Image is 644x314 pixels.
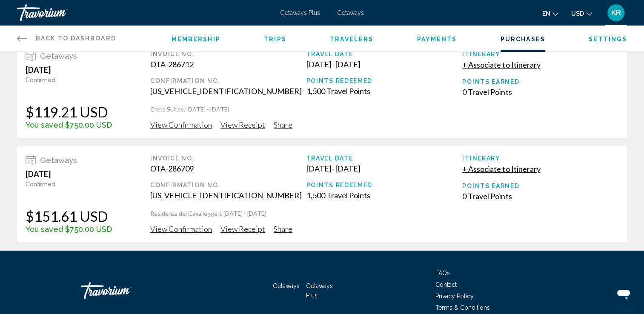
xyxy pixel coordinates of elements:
[36,35,116,42] span: Back to Dashboard
[435,270,450,277] a: FAQs
[150,86,306,96] div: [US_VEHICLE_IDENTIFICATION_NUMBER]
[150,77,306,84] div: Confirmation No.
[220,120,265,129] span: View Receipt
[462,164,540,174] button: + Associate to Itinerary
[462,183,618,189] div: Points Earned
[571,7,592,20] button: Change currency
[274,224,292,234] span: Share
[462,164,540,174] span: + Associate to Itinerary
[26,181,112,188] div: Confirmed
[306,86,463,96] div: 1,500 Travel Points
[26,169,112,179] div: [DATE]
[589,36,627,43] a: Settings
[172,36,220,43] a: Membership
[26,65,112,74] div: [DATE]
[26,208,112,225] div: $151.61 USD
[306,283,333,299] a: Getaways Plus
[306,77,463,84] div: Points Redeemed
[435,293,474,300] a: Privacy Policy
[306,51,463,57] div: Travel Date
[17,4,272,21] a: Travorium
[150,182,306,188] div: Confirmation No.
[417,36,457,43] a: Payments
[462,87,618,97] div: 0 Travel Points
[26,103,112,120] div: $119.21 USD
[274,120,292,129] span: Share
[306,155,463,162] div: Travel Date
[40,156,77,165] span: Getaways
[26,225,112,234] div: You saved $750.00 USD
[150,164,306,173] div: OTA-286709
[306,164,463,173] div: [DATE] - [DATE]
[306,191,463,200] div: 1,500 Travel Points
[40,51,77,60] span: Getaways
[26,120,112,129] div: You saved $750.00 USD
[462,78,618,85] div: Points Earned
[542,10,550,17] span: en
[150,60,306,69] div: OTA-286712
[26,77,112,83] div: Confirmed
[435,281,457,288] a: Contact
[264,36,286,43] a: Trips
[462,60,540,69] span: + Associate to Itinerary
[462,51,618,57] div: Itinerary
[571,10,584,17] span: USD
[220,224,265,234] span: View Receipt
[150,120,212,129] span: View Confirmation
[306,182,463,188] div: Points Redeemed
[150,209,618,218] p: Residenza dei Cavalleggeri, [DATE] - [DATE]
[150,224,212,234] span: View Confirmation
[150,105,618,114] p: Creta Suites, [DATE] - [DATE]
[605,4,627,22] button: User Menu
[542,7,558,20] button: Change language
[611,9,621,17] span: KR
[150,51,306,57] div: Invoice No.
[501,36,545,43] a: Purchases
[337,9,364,16] a: Getaways
[150,155,306,162] div: Invoice No.
[280,9,320,16] a: Getaways Plus
[462,155,618,162] div: Itinerary
[273,283,300,289] a: Getaways
[17,26,116,51] a: Back to Dashboard
[81,278,166,303] a: Travorium
[435,304,490,311] a: Terms & Conditions
[462,191,618,201] div: 0 Travel Points
[330,36,373,43] a: Travelers
[306,60,463,69] div: [DATE] - [DATE]
[462,60,540,70] button: + Associate to Itinerary
[610,280,637,307] iframe: Button to launch messaging window
[150,191,306,200] div: [US_VEHICLE_IDENTIFICATION_NUMBER]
